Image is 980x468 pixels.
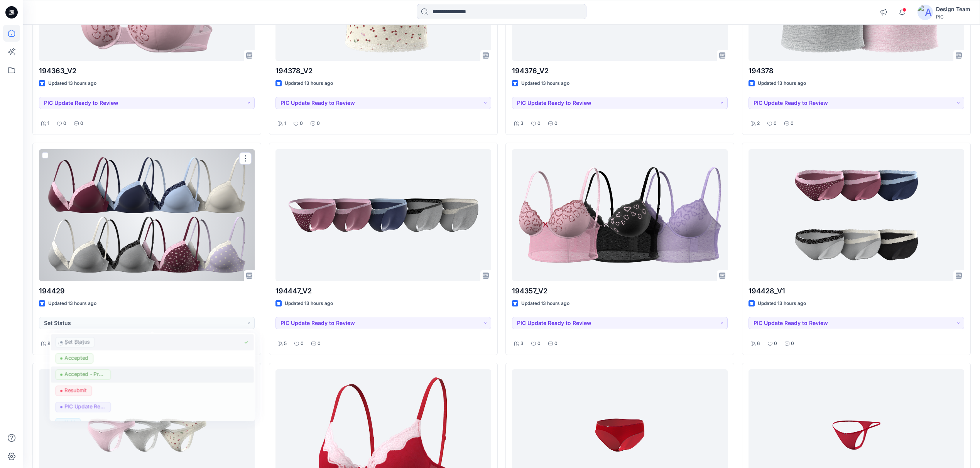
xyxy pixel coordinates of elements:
[318,340,321,348] p: 0
[791,340,794,348] p: 0
[64,402,106,411] p: PIC Update Ready to Review
[47,120,49,128] p: 1
[64,369,106,379] p: Accepted - Proceed to Retailer SZ
[936,14,970,20] div: PIC
[757,120,760,128] p: 2
[39,149,255,281] a: 194429
[537,340,541,348] p: 0
[275,66,491,76] p: 194378_V2
[63,120,66,128] p: 0
[80,120,83,128] p: 0
[757,340,760,348] p: 6
[520,120,524,128] p: 3
[275,149,491,281] a: 194447_V2
[749,149,964,281] a: 194428_V1
[936,5,970,14] div: Design Team
[512,286,728,296] p: 194357_V2
[284,340,287,348] p: 5
[521,79,569,88] p: Updated 13 hours ago
[521,300,569,308] p: Updated 13 hours ago
[749,66,964,76] p: 194378
[749,286,964,296] p: 194428_V1
[554,120,558,128] p: 0
[64,386,87,395] p: Resubmit
[520,340,524,348] p: 3
[39,286,255,296] p: 194429
[64,337,90,347] p: Set Status
[917,5,933,20] img: avatar
[758,300,806,308] p: Updated 13 hours ago
[64,418,76,428] p: Hold
[285,79,333,88] p: Updated 13 hours ago
[774,120,777,128] p: 0
[317,120,320,128] p: 0
[512,149,728,281] a: 194357_V2
[275,286,491,296] p: 194447_V2
[791,120,794,128] p: 0
[39,66,255,76] p: 194363_V2
[48,300,96,308] p: Updated 13 hours ago
[285,300,333,308] p: Updated 13 hours ago
[512,66,728,76] p: 194376_V2
[537,120,541,128] p: 0
[758,79,806,88] p: Updated 13 hours ago
[300,120,303,128] p: 0
[301,340,304,348] p: 0
[64,353,88,363] p: Accepted
[284,120,286,128] p: 1
[554,340,558,348] p: 0
[774,340,777,348] p: 0
[48,79,96,88] p: Updated 13 hours ago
